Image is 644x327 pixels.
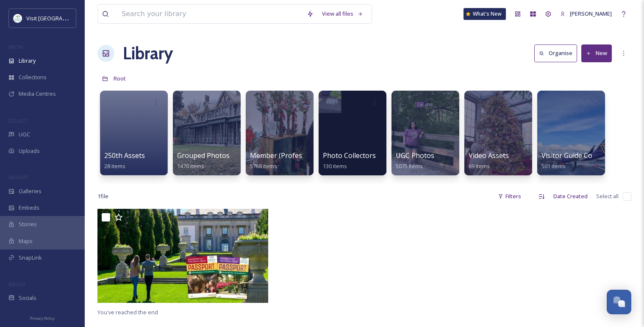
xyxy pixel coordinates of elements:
[541,162,566,170] span: 501 items
[97,308,158,316] span: You've reached the end
[19,254,42,262] span: SnapLink
[534,44,581,62] a: Organise
[607,290,631,314] button: Open Chat
[97,192,108,200] span: 1 file
[469,151,509,160] span: Video Assets
[323,162,347,170] span: 130 items
[250,151,323,160] span: Member (Professional)
[19,220,37,228] span: Stories
[541,152,610,170] a: Visitor Guide Content501 items
[19,294,36,302] span: Socials
[581,44,612,62] button: New
[123,41,173,66] a: Library
[8,44,23,50] span: MEDIA
[19,90,56,98] span: Media Centres
[8,281,25,287] span: SOCIALS
[114,73,126,83] a: Root
[596,192,619,200] span: Select all
[30,316,55,321] span: Privacy Policy
[396,151,434,160] span: UGC Photos
[97,209,268,303] img: Passport_2024_Release_Image.jpg
[117,5,303,23] input: Search your library
[177,162,204,170] span: 1470 items
[323,152,376,170] a: Photo Collectors130 items
[549,188,592,205] div: Date Created
[177,152,230,170] a: Grouped Photos1470 items
[494,188,525,205] div: Filters
[177,151,230,160] span: Grouped Photos
[114,75,126,82] span: Root
[556,6,616,22] a: [PERSON_NAME]
[464,8,506,20] a: What's New
[19,204,39,212] span: Embeds
[570,10,612,17] span: [PERSON_NAME]
[30,313,55,323] a: Privacy Policy
[318,6,367,22] a: View all files
[19,57,36,65] span: Library
[19,237,33,245] span: Maps
[19,187,42,195] span: Galleries
[104,152,145,170] a: 250th Assets28 items
[534,44,577,62] button: Organise
[19,147,40,155] span: Uploads
[104,162,125,170] span: 28 items
[396,152,434,170] a: UGC Photos5075 items
[104,151,145,160] span: 250th Assets
[8,117,27,124] span: COLLECT
[396,162,423,170] span: 5075 items
[19,73,47,81] span: Collections
[14,14,22,22] img: download%20%281%29.jpeg
[541,151,610,160] span: Visitor Guide Content
[8,174,28,180] span: WIDGETS
[469,152,509,170] a: Video Assets69 items
[19,130,30,139] span: UGC
[469,162,490,170] span: 69 items
[26,14,92,22] span: Visit [GEOGRAPHIC_DATA]
[250,162,277,170] span: 5768 items
[250,152,323,170] a: Member (Professional)5768 items
[323,151,376,160] span: Photo Collectors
